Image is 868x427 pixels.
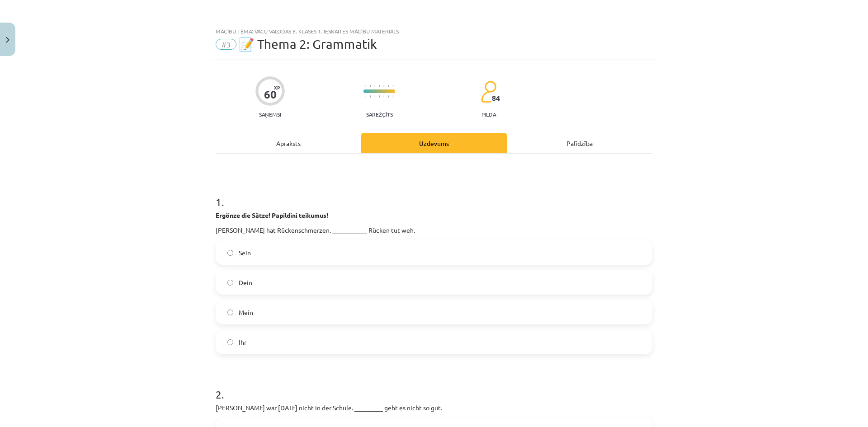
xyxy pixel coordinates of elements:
p: Sarežģīts [366,111,393,117]
div: Apraksts [216,133,361,153]
img: icon-short-line-57e1e144782c952c97e751825c79c345078a6d821885a25fce030b3d8c18986b.svg [392,95,393,98]
span: Ihr [239,338,246,347]
img: icon-short-line-57e1e144782c952c97e751825c79c345078a6d821885a25fce030b3d8c18986b.svg [388,95,389,98]
img: icon-short-line-57e1e144782c952c97e751825c79c345078a6d821885a25fce030b3d8c18986b.svg [365,95,366,98]
input: Dein [227,280,233,286]
img: icon-short-line-57e1e144782c952c97e751825c79c345078a6d821885a25fce030b3d8c18986b.svg [365,85,366,87]
div: Uzdevums [361,133,507,153]
div: Mācību tēma: Vācu valodas 8. klases 1. ieskaites mācību materiāls [216,28,652,34]
span: 84 [492,94,500,102]
img: icon-close-lesson-0947bae3869378f0d4975bcd49f059093ad1ed9edebbc8119c70593378902aed.svg [6,37,9,43]
span: #3 [216,39,236,50]
input: Sein [227,250,233,256]
span: Dein [239,278,252,287]
span: Sein [239,248,251,258]
img: icon-short-line-57e1e144782c952c97e751825c79c345078a6d821885a25fce030b3d8c18986b.svg [379,95,380,98]
p: Saņemsi [255,111,285,117]
h1: 1 . [216,180,652,208]
h1: 2 . [216,372,652,400]
img: students-c634bb4e5e11cddfef0936a35e636f08e4e9abd3cc4e673bd6f9a4125e45ecb1.svg [481,80,496,103]
input: Mein [227,310,233,315]
span: Mein [239,308,253,317]
div: 60 [264,88,277,101]
p: pilda [481,111,496,117]
div: Palīdzība [507,133,652,153]
img: icon-short-line-57e1e144782c952c97e751825c79c345078a6d821885a25fce030b3d8c18986b.svg [388,85,389,87]
img: icon-short-line-57e1e144782c952c97e751825c79c345078a6d821885a25fce030b3d8c18986b.svg [370,95,371,98]
img: icon-short-line-57e1e144782c952c97e751825c79c345078a6d821885a25fce030b3d8c18986b.svg [370,85,371,87]
input: Ihr [227,339,233,345]
span: XP [274,85,280,90]
img: icon-short-line-57e1e144782c952c97e751825c79c345078a6d821885a25fce030b3d8c18986b.svg [392,85,393,87]
span: 📝 Thema 2: Grammatik [239,37,377,52]
p: [PERSON_NAME] hat Rückenschmerzen. ___________ Rücken tut weh. [216,225,652,235]
img: icon-short-line-57e1e144782c952c97e751825c79c345078a6d821885a25fce030b3d8c18986b.svg [383,85,384,87]
p: [PERSON_NAME] war [DATE] nicht in der Schule. _________ geht es nicht so gut. [216,403,652,413]
img: icon-short-line-57e1e144782c952c97e751825c79c345078a6d821885a25fce030b3d8c18986b.svg [374,85,375,87]
img: icon-short-line-57e1e144782c952c97e751825c79c345078a6d821885a25fce030b3d8c18986b.svg [374,95,375,98]
b: Ergönze die Sätze! Papildini teikumus! [216,211,328,219]
img: icon-short-line-57e1e144782c952c97e751825c79c345078a6d821885a25fce030b3d8c18986b.svg [379,85,380,87]
img: icon-short-line-57e1e144782c952c97e751825c79c345078a6d821885a25fce030b3d8c18986b.svg [383,95,384,98]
